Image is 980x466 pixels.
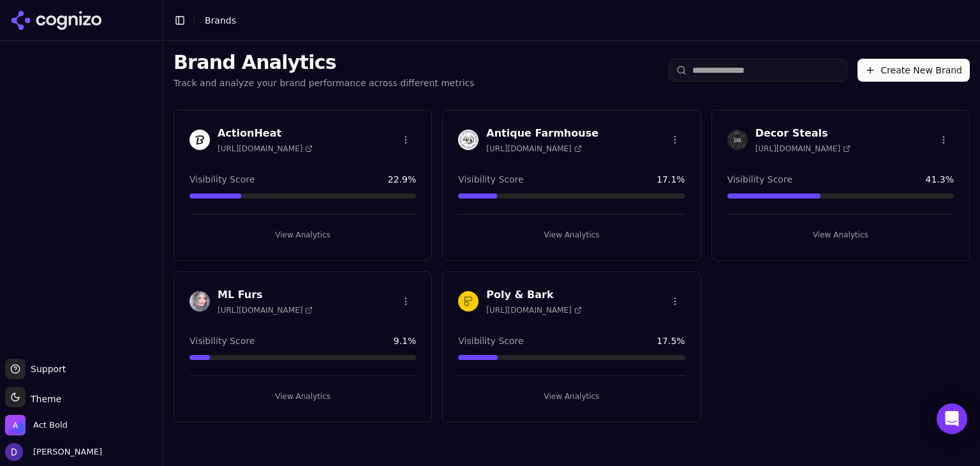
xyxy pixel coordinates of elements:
[388,173,416,186] span: 22.9 %
[174,77,475,89] p: Track and analyze your brand performance across different metrics
[857,59,970,82] button: Create New Brand
[189,173,255,186] span: Visibility Score
[5,415,26,435] img: Act Bold
[28,446,102,458] span: [PERSON_NAME]
[218,144,313,154] span: [URL][DOMAIN_NAME]
[486,144,581,154] span: [URL][DOMAIN_NAME]
[26,394,61,404] span: Theme
[657,173,685,186] span: 17.1 %
[189,225,416,245] button: View Analytics
[486,126,598,141] h3: Antique Farmhouse
[394,334,417,347] span: 9.1 %
[486,287,581,303] h3: Poly & Bark
[189,291,210,312] img: ML Furs
[458,130,479,150] img: Antique Farmhouse
[755,126,850,141] h3: Decor Steals
[205,15,236,26] span: Brands
[727,225,954,245] button: View Analytics
[218,305,313,315] span: [URL][DOMAIN_NAME]
[33,419,68,431] span: Act Bold
[727,173,792,186] span: Visibility Score
[174,51,475,74] h1: Brand Analytics
[458,334,523,347] span: Visibility Score
[755,144,850,154] span: [URL][DOMAIN_NAME]
[189,334,255,347] span: Visibility Score
[26,363,66,375] span: Support
[937,403,967,434] div: Open Intercom Messenger
[727,130,748,150] img: Decor Steals
[458,225,685,245] button: View Analytics
[5,443,23,461] img: David White
[5,415,68,435] button: Open organization switcher
[657,334,685,347] span: 17.5 %
[5,443,102,461] button: Open user button
[458,291,479,312] img: Poly & Bark
[458,386,685,407] button: View Analytics
[189,130,210,150] img: ActionHeat
[458,173,523,186] span: Visibility Score
[205,14,236,27] nav: breadcrumb
[218,126,313,141] h3: ActionHeat
[189,386,416,407] button: View Analytics
[926,173,954,186] span: 41.3 %
[486,305,581,315] span: [URL][DOMAIN_NAME]
[218,287,313,303] h3: ML Furs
